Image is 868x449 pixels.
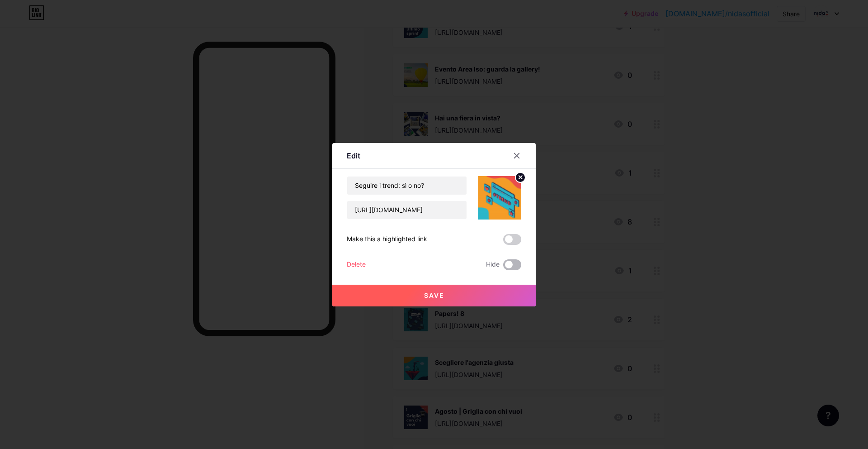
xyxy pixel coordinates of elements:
[486,259,500,270] span: Hide
[347,201,467,219] input: URL
[332,285,536,306] button: Save
[347,177,467,195] input: Title
[347,150,360,161] div: Edit
[347,259,366,270] div: Delete
[347,234,427,245] div: Make this a highlighted link
[424,291,444,299] span: Save
[478,176,521,220] img: link_thumbnail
